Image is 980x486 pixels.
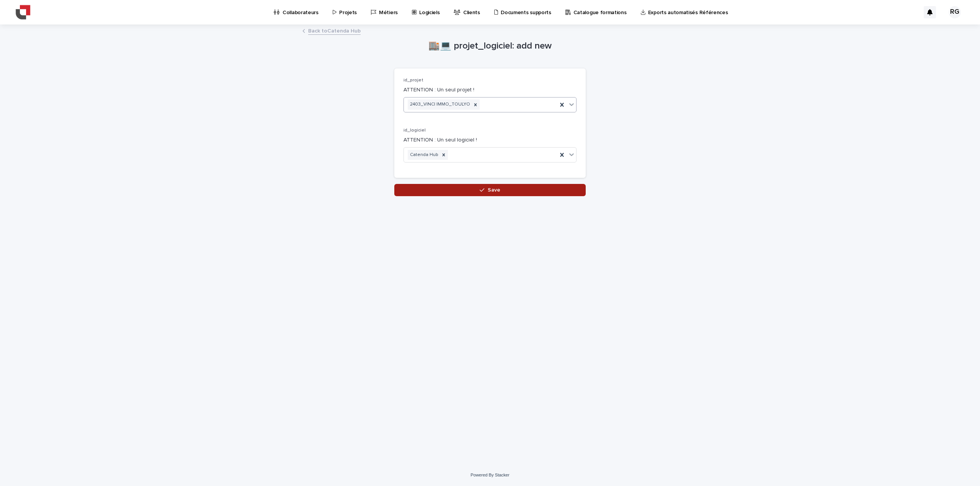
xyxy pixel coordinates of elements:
div: RG [949,6,961,18]
div: Catenda Hub [408,150,439,160]
span: Save [488,187,500,193]
h1: 🏬💻 projet_logiciel: add new [394,41,586,52]
button: Save [394,184,586,196]
p: ATTENTION : Un seul logiciel ! [403,136,577,144]
a: Powered By Stacker [470,473,509,477]
img: YiAiwBLRm2aPEWe5IFcA [15,5,31,20]
span: id_logiciel [403,128,426,133]
a: Back toCatenda Hub [308,26,361,35]
div: 2403_VINCI IMMO_TOULYO [408,99,471,110]
p: ATTENTION : Un seul projet ! [403,86,577,94]
span: id_projet [403,78,423,83]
